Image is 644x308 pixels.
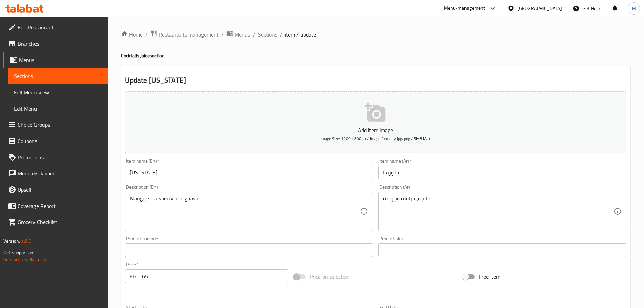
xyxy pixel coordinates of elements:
input: Enter name Ar [378,166,626,179]
span: Menu disclaimer [18,169,102,177]
li: / [145,30,148,39]
span: Menus [19,56,102,64]
h4: Cocktails Juice section [121,52,630,59]
a: Support.OpsPlatform [3,255,46,264]
span: Promotions [18,153,102,161]
span: Choice Groups [18,121,102,129]
h2: Update [US_STATE] [125,75,626,86]
textarea: Mango, strawberry and guava. [130,195,360,228]
span: Price on selection [310,273,350,281]
a: Menus [226,30,250,39]
span: Full Menu View [14,88,102,96]
input: Please enter price [142,269,289,283]
a: Edit Restaurant [3,19,108,35]
span: item / update [285,30,316,39]
p: Add item image [136,126,616,134]
span: Grocery Checklist [18,218,102,226]
div: Menu-management [444,4,485,13]
span: Free item [479,273,500,281]
span: Coupons [18,137,102,145]
span: Restaurants management [159,30,219,39]
a: Home [121,30,143,39]
li: / [280,30,282,39]
a: Menus [3,52,108,68]
span: Menus [235,30,250,39]
span: M [632,5,636,12]
a: Full Menu View [8,84,108,100]
a: Choice Groups [3,117,108,133]
input: Please enter product sku [378,243,626,257]
a: Branches [3,35,108,52]
a: Edit Menu [8,100,108,117]
span: Upsell [18,186,102,194]
a: Sections [258,30,277,39]
input: Please enter product barcode [125,243,373,257]
a: Promotions [3,149,108,165]
span: Coverage Report [18,202,102,210]
span: Get support on: [3,248,34,257]
li: / [221,30,224,39]
a: Coverage Report [3,198,108,214]
span: Branches [18,40,102,48]
div: [GEOGRAPHIC_DATA] [517,5,562,12]
a: Sections [8,68,108,84]
a: Coupons [3,133,108,149]
nav: breadcrumb [121,30,630,39]
span: Version: [3,237,20,245]
span: Edit Menu [14,104,102,113]
button: Add item imageImage Size: 1200 x 800 px / Image formats: jpg, png / 5MB Max. [125,91,626,153]
span: Edit Restaurant [18,23,102,31]
li: / [253,30,255,39]
a: Restaurants management [150,30,219,39]
span: Sections [14,72,102,80]
span: Image Size: 1200 x 800 px / Image formats: jpg, png / 5MB Max. [320,135,431,142]
a: Grocery Checklist [3,214,108,230]
textarea: مانجو، فراولة وجوافة. [383,195,614,228]
span: 1.0.0 [21,237,31,245]
a: Menu disclaimer [3,165,108,182]
p: EGP [130,272,139,280]
input: Enter name En [125,166,373,179]
a: Upsell [3,182,108,198]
